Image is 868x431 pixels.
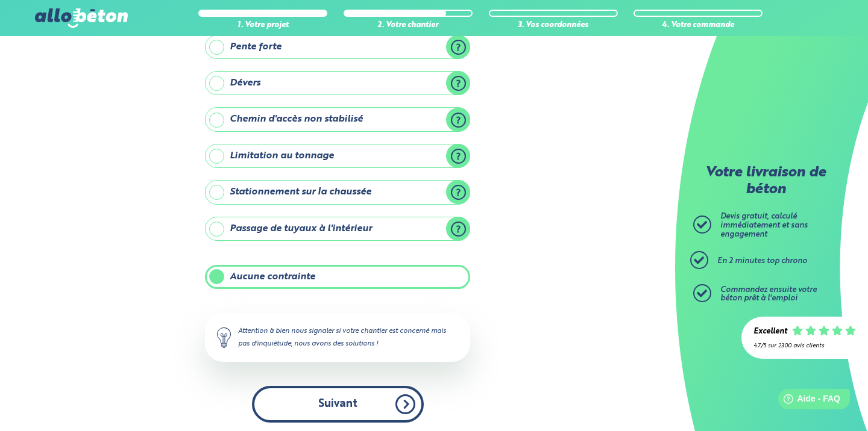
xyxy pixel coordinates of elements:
[761,384,855,418] iframe: Help widget launcher
[205,71,470,95] label: Dévers
[35,8,128,28] img: allobéton
[717,257,807,265] span: En 2 minutes top chrono
[252,386,424,423] button: Suivant
[205,107,470,131] label: Chemin d'accès non stabilisé
[205,180,470,204] label: Stationnement sur la chaussée
[720,212,808,238] span: Devis gratuit, calculé immédiatement et sans engagement
[753,343,856,349] div: 4.7/5 sur 2300 avis clients
[205,265,470,289] label: Aucune contrainte
[205,144,470,168] label: Limitation au tonnage
[344,21,473,30] div: 2. Votre chantier
[205,217,470,241] label: Passage de tuyaux à l'intérieur
[205,35,470,59] label: Pente forte
[205,313,470,361] div: Attention à bien nous signaler si votre chantier est concerné mais pas d'inquiétude, nous avons d...
[489,21,618,30] div: 3. Vos coordonnées
[696,165,835,198] p: Votre livraison de béton
[634,21,763,30] div: 4. Votre commande
[720,286,817,303] span: Commandez ensuite votre béton prêt à l'emploi
[198,21,327,30] div: 1. Votre projet
[753,327,787,336] div: Excellent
